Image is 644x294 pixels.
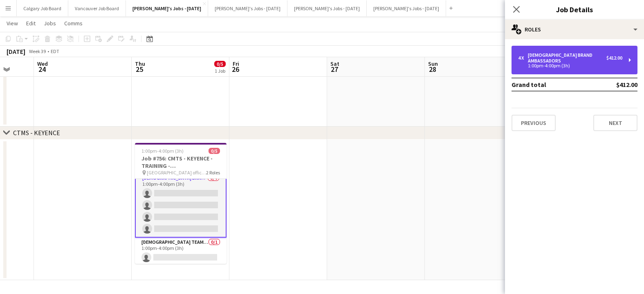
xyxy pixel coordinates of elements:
span: Wed [37,60,48,67]
app-card-role: [DEMOGRAPHIC_DATA] Brand Ambassadors0/41:00pm-4:00pm (3h) [135,173,227,238]
span: Sun [428,60,438,67]
span: Fri [233,60,239,67]
span: 28 [427,65,438,74]
button: [PERSON_NAME]'s Jobs - [DATE] [208,0,287,16]
span: Sat [330,60,339,67]
span: Thu [135,60,145,67]
div: [DATE] [7,47,25,56]
div: 1 Job [215,68,225,74]
a: Edit [23,18,39,29]
span: View [7,20,18,27]
span: [GEOGRAPHIC_DATA] office (TBA) [147,169,206,176]
button: Previous [512,115,556,131]
div: 1:00pm-4:00pm (3h) [518,64,622,68]
span: 26 [231,65,239,74]
div: 4 x [518,55,528,61]
div: Roles [505,20,644,39]
span: 27 [329,65,339,74]
span: 1:00pm-4:00pm (3h) [141,148,184,154]
h3: Job #756: CMTS - KEYENCE - TRAINING - [GEOGRAPHIC_DATA] [135,155,227,169]
div: CTMS - KEYENCE [13,129,60,137]
span: 24 [36,65,48,74]
div: $412.00 [606,55,622,61]
h3: Job Details [505,4,644,15]
button: [PERSON_NAME]'s Jobs - [DATE] [126,0,208,16]
span: 2 Roles [206,169,220,176]
td: $412.00 [589,78,637,91]
a: Comms [61,18,86,29]
button: Next [593,115,637,131]
button: Calgary Job Board [17,0,68,16]
a: Jobs [40,18,59,29]
span: Week 39 [27,48,47,54]
span: 0/5 [209,148,220,154]
a: View [3,18,21,29]
span: Edit [26,20,36,27]
app-card-role: [DEMOGRAPHIC_DATA] Team Leader0/11:00pm-4:00pm (3h) [135,238,227,265]
td: Grand total [512,78,589,91]
div: EDT [51,48,59,54]
span: 25 [134,65,145,74]
span: Jobs [44,20,56,27]
button: [PERSON_NAME]'s Jobs - [DATE] [367,0,446,16]
span: Comms [64,20,83,27]
app-job-card: 1:00pm-4:00pm (3h)0/5Job #756: CMTS - KEYENCE - TRAINING - [GEOGRAPHIC_DATA] [GEOGRAPHIC_DATA] of... [135,143,227,264]
button: [PERSON_NAME]'s Jobs - [DATE] [287,0,367,16]
div: [DEMOGRAPHIC_DATA] Brand Ambassadors [528,52,606,64]
button: Vancouver Job Board [68,0,126,16]
span: 0/5 [214,61,226,67]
